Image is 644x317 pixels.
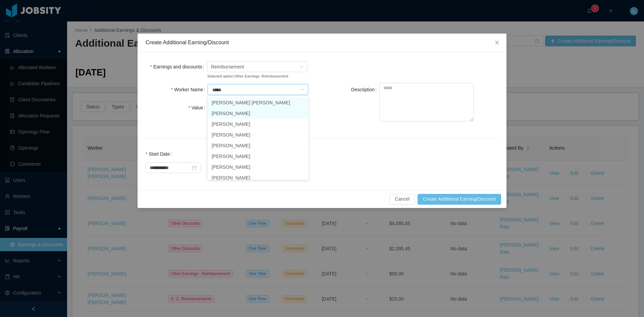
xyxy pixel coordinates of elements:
li: [PERSON_NAME] [208,140,308,151]
label: Description [351,87,379,92]
li: [PERSON_NAME] [208,162,308,172]
li: [PERSON_NAME] [PERSON_NAME] [208,97,308,108]
input: Worker Name [212,85,300,95]
label: Value [188,105,208,110]
small: Selected option: Other Earnings - Reimbursement [207,73,292,79]
button: Close [488,34,506,52]
button: Cancel [389,194,415,205]
i: icon: down [300,65,304,69]
li: [PERSON_NAME] [208,172,308,183]
label: Earnings and discounts [150,64,207,69]
button: Create Additional Earning/Discount [418,194,501,205]
div: Create Additional Earning/Discount [146,39,498,46]
span: Reimbursement [211,62,244,72]
li: [PERSON_NAME] [208,119,308,129]
li: [PERSON_NAME] [208,108,308,119]
i: icon: close [494,40,500,45]
textarea: Description [379,83,474,121]
label: Worker Name [171,87,208,92]
i: icon: calendar [192,165,197,170]
li: [PERSON_NAME] [208,151,308,162]
label: Start Date [146,151,174,157]
li: [PERSON_NAME] [208,129,308,140]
